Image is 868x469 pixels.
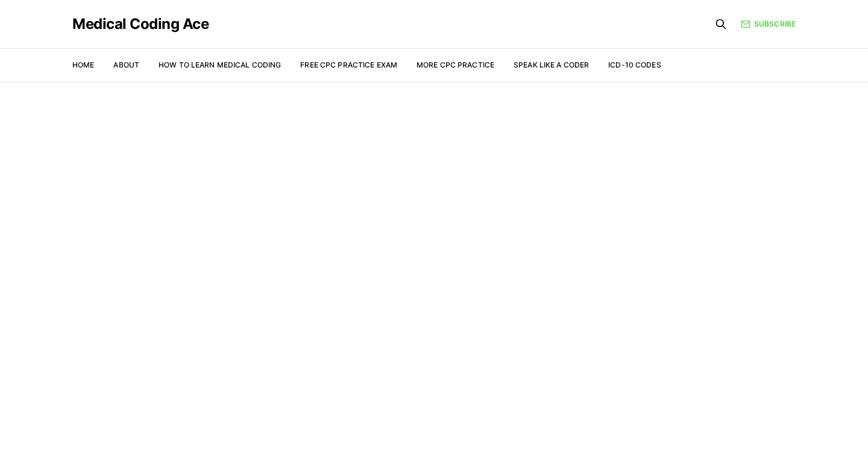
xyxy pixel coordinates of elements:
[72,60,94,69] a: Home
[608,60,661,69] a: ICD-10 Codes
[300,60,397,69] a: Free CPC Practice Exam
[417,60,494,69] a: More CPC Practice
[72,17,209,31] a: Medical Coding Ace
[514,60,589,69] a: Speak Like a Coder
[159,60,281,69] a: How to Learn Medical Coding
[741,19,796,30] a: Subscribe
[113,60,139,69] a: About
